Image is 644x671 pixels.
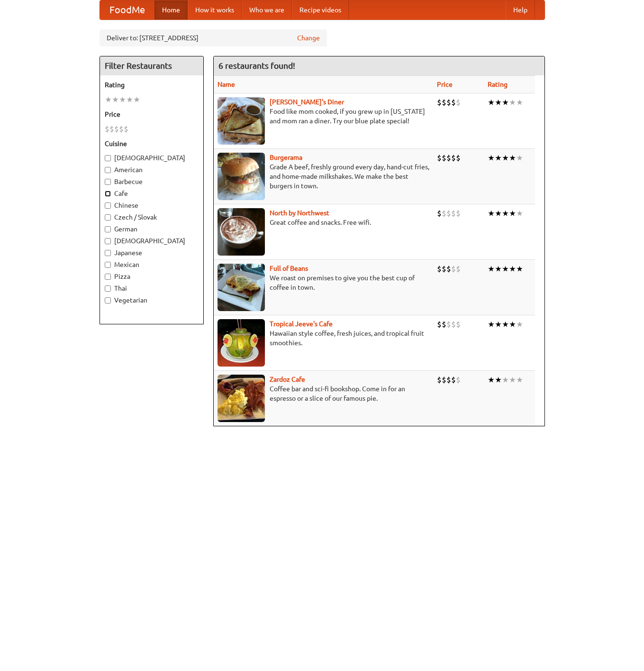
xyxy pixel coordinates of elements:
[270,320,333,328] b: Tropical Jeeve's Cafe
[437,264,442,274] li: $
[446,153,451,163] li: $
[446,97,451,108] li: $
[495,208,502,219] li: ★
[105,238,111,244] input: [DEMOGRAPHIC_DATA]
[437,319,442,330] li: $
[502,319,509,330] li: ★
[451,97,456,108] li: $
[516,97,523,108] li: ★
[516,375,523,385] li: ★
[488,97,495,108] li: ★
[105,177,199,186] label: Barbecue
[495,319,502,330] li: ★
[105,124,109,134] li: $
[451,264,456,274] li: $
[506,0,535,19] a: Help
[105,295,199,305] label: Vegetarian
[112,94,119,105] li: ★
[188,0,242,19] a: How it works
[516,153,523,163] li: ★
[297,33,320,43] a: Change
[218,384,429,403] p: Coffee bar and sci-fi bookshop. Come in for an espresso or a slice of our famous pie.
[456,319,461,330] li: $
[270,209,329,217] a: North by Northwest
[218,61,295,70] ng-pluralize: 6 restaurants found!
[509,97,516,108] li: ★
[105,272,199,281] label: Pizza
[509,375,516,385] li: ★
[456,375,461,385] li: $
[446,208,451,219] li: $
[509,264,516,274] li: ★
[495,153,502,163] li: ★
[437,375,442,385] li: $
[105,260,199,269] label: Mexican
[105,179,111,185] input: Barbecue
[105,248,199,257] label: Japanese
[133,94,140,105] li: ★
[270,154,302,161] a: Burgerama
[488,375,495,385] li: ★
[105,274,111,280] input: Pizza
[100,0,154,19] a: FoodMe
[270,265,308,272] a: Full of Beans
[442,97,446,108] li: $
[114,124,119,134] li: $
[437,208,442,219] li: $
[105,94,112,105] li: ★
[105,212,199,222] label: Czech / Slovak
[105,153,199,163] label: [DEMOGRAPHIC_DATA]
[105,226,111,232] input: German
[100,56,203,75] h4: Filter Restaurants
[502,375,509,385] li: ★
[218,208,265,256] img: north.jpg
[218,319,265,367] img: jeeves.jpg
[509,153,516,163] li: ★
[105,236,199,246] label: [DEMOGRAPHIC_DATA]
[105,80,199,90] h5: Rating
[105,284,199,293] label: Thai
[218,97,265,145] img: sallys.jpg
[154,0,188,19] a: Home
[109,124,114,134] li: $
[442,208,446,219] li: $
[119,94,126,105] li: ★
[451,319,456,330] li: $
[488,319,495,330] li: ★
[442,375,446,385] li: $
[100,29,327,46] div: Deliver to: [STREET_ADDRESS]
[105,139,199,148] h5: Cuisine
[270,98,344,106] b: [PERSON_NAME]'s Diner
[451,375,456,385] li: $
[105,201,199,210] label: Chinese
[218,162,429,191] p: Grade A beef, freshly ground every day, hand-cut fries, and home-made milkshakes. We make the bes...
[105,189,199,198] label: Cafe
[488,208,495,219] li: ★
[242,0,292,19] a: Who we are
[446,319,451,330] li: $
[105,285,111,292] input: Thai
[516,319,523,330] li: ★
[105,224,199,234] label: German
[495,97,502,108] li: ★
[495,264,502,274] li: ★
[516,264,523,274] li: ★
[105,214,111,221] input: Czech / Slovak
[451,208,456,219] li: $
[218,273,429,292] p: We roast on premises to give you the best cup of coffee in town.
[105,191,111,197] input: Cafe
[105,165,199,175] label: American
[270,376,305,383] b: Zardoz Cafe
[292,0,349,19] a: Recipe videos
[105,250,111,256] input: Japanese
[105,155,111,161] input: [DEMOGRAPHIC_DATA]
[442,153,446,163] li: $
[516,208,523,219] li: ★
[456,264,461,274] li: $
[488,153,495,163] li: ★
[105,297,111,303] input: Vegetarian
[456,97,461,108] li: $
[488,264,495,274] li: ★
